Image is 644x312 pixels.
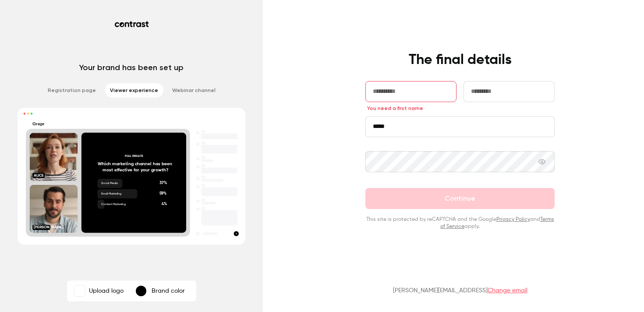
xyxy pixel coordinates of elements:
h4: The final details [409,51,512,69]
button: Brand color [129,282,195,300]
p: [PERSON_NAME][EMAIL_ADDRESS] [393,286,527,295]
img: Grepr [74,286,85,296]
li: Registration page [42,83,101,97]
p: Brand color [152,287,185,295]
a: Terms of Service [440,217,554,229]
p: This site is protected by reCAPTCHA and the Google and apply. [365,216,555,230]
p: Your brand has been set up [79,62,184,73]
a: Change email [488,287,527,294]
label: GreprUpload logo [69,282,129,300]
a: Privacy Policy [496,217,530,222]
span: You need a first name [367,105,423,112]
li: Viewer experience [105,83,163,97]
li: Webinar channel [167,83,221,97]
